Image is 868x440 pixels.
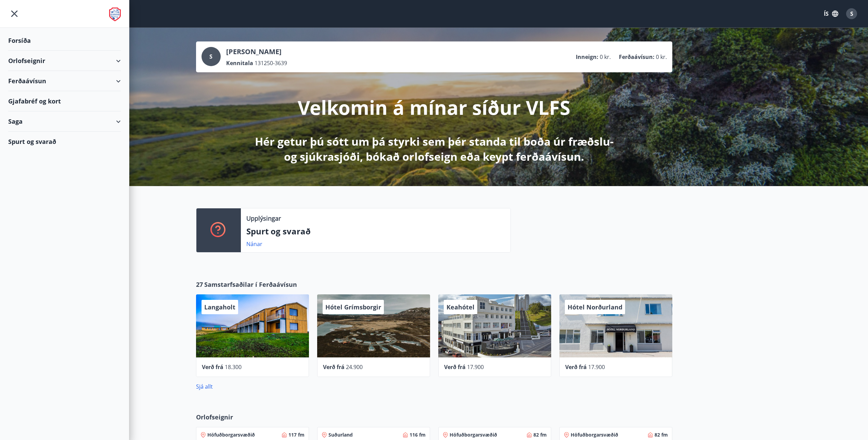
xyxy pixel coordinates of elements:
[226,47,287,57] p: [PERSON_NAME]
[444,363,466,371] span: Verð frá
[346,363,363,371] span: 24.900
[328,431,353,438] span: Suðurland
[656,53,667,61] span: 0 kr.
[325,303,381,311] span: Hótel Grímsborgir
[8,71,121,91] div: Ferðaávísun
[207,431,255,438] span: Höfuðborgarsvæðið
[298,94,570,120] p: Velkomin á mínar síður VLFS
[196,280,203,289] span: 27
[204,280,297,289] span: Samstarfsaðilar í Ferðaávísun
[109,8,121,21] img: union_logo
[323,363,345,371] span: Verð frá
[246,225,505,237] p: Spurt og svarað
[226,59,253,67] p: Kennitala
[850,10,853,17] span: S
[600,53,611,61] span: 0 kr.
[196,383,213,390] a: Sjá allt
[843,5,860,22] button: S
[8,91,121,111] div: Gjafabréf og kort
[588,363,605,371] span: 17.900
[254,134,615,164] p: Hér getur þú sótt um þá styrki sem þér standa til boða úr fræðslu- og sjúkrasjóði, bókað orlofsei...
[225,363,242,371] span: 18.300
[8,8,21,20] button: menu
[8,30,121,51] div: Forsíða
[196,413,233,421] span: Orlofseignir
[450,431,497,438] span: Höfuðborgarsvæðið
[8,111,121,132] div: Saga
[576,53,598,61] p: Inneign :
[288,431,305,438] span: 117 fm
[8,51,121,71] div: Orlofseignir
[202,363,223,371] span: Verð frá
[255,59,287,67] span: 131250-3639
[209,53,212,60] span: S
[820,8,842,20] button: ÍS
[246,240,262,248] a: Nánar
[533,431,547,438] span: 82 fm
[246,214,281,223] p: Upplýsingar
[655,431,668,438] span: 82 fm
[565,363,587,371] span: Verð frá
[467,363,484,371] span: 17.900
[568,303,622,311] span: Hótel Norðurland
[204,303,235,311] span: Langaholt
[410,431,426,438] span: 116 fm
[446,303,475,311] span: Keahótel
[619,53,655,61] p: Ferðaávísun :
[8,132,121,151] div: Spurt og svarað
[571,431,618,438] span: Höfuðborgarsvæðið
